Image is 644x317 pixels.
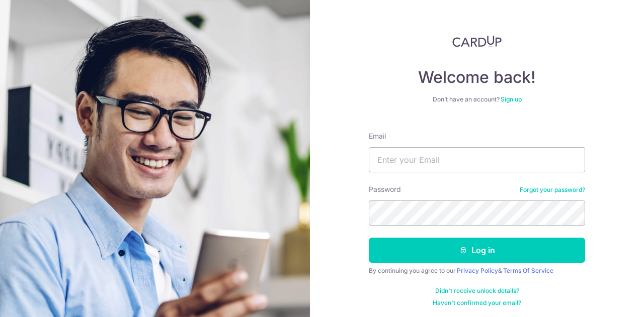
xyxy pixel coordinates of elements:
label: Email [369,131,386,141]
div: By continuing you agree to our & [369,267,585,275]
a: Forgot your password? [520,186,585,194]
input: Enter your Email [369,147,585,172]
button: Log in [369,238,585,263]
div: Don’t have an account? [369,95,585,103]
a: Terms Of Service [503,267,553,274]
a: Haven't confirmed your email? [433,299,521,307]
img: CardUp Logo [452,35,502,47]
label: Password [369,184,401,194]
a: Privacy Policy [457,267,498,274]
a: Didn't receive unlock details? [435,287,519,295]
h4: Welcome back! [369,67,585,87]
a: Sign up [501,95,522,103]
